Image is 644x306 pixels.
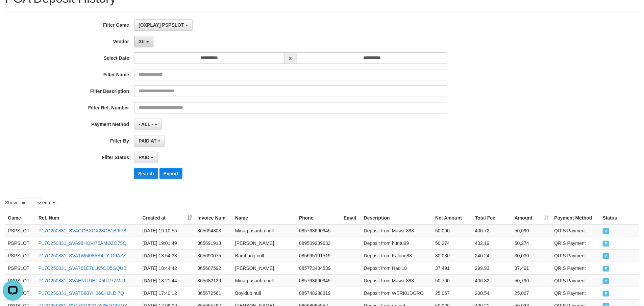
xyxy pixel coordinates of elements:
td: 085748288319 [296,287,341,299]
th: Amount: activate to sort column ascending [512,212,552,224]
td: 50,790 [512,274,552,287]
td: Deposit from WERKUDORO [361,287,433,299]
th: Email [341,212,361,224]
td: PSPSLOT [5,224,36,237]
span: PAID AT [139,138,156,144]
a: P17O250831_SVATB80YH06OHJLDI7Q [39,290,124,296]
select: Showentries [17,198,42,208]
td: Minarpasaribu null [232,224,296,237]
td: QRIS Payment [552,262,600,274]
td: PSPSLOT [5,262,36,274]
button: PAID AT [134,135,165,147]
th: Created at: activate to sort column ascending [140,212,195,224]
td: Deposit from huntu99 [361,237,433,249]
td: QRIS Payment [552,237,600,249]
a: P17O250831_SVA761E7LLK5OD5GQUB [39,265,126,271]
a: P17O250831_SVA1WM08AA4FYIO6AZZ [39,253,126,258]
td: 365672561 [195,287,232,299]
span: PAID [603,228,610,234]
td: 365690075 [195,249,232,262]
td: 200.54 [472,287,512,299]
span: [OXPLAY] PSPSLOT [139,22,184,28]
button: Xtr [134,36,153,47]
th: Phone [296,212,341,224]
th: Net Amount [432,212,472,224]
td: 402.19 [472,237,512,249]
td: 50,090 [512,224,552,237]
span: PAID [603,241,610,247]
td: 25,067 [432,287,472,299]
td: QRIS Payment [552,224,600,237]
td: Deposit from Hadi18 [361,262,433,274]
th: Ref. Num [36,212,140,224]
td: [DATE] 19:10:55 [140,224,195,237]
td: 085763690945 [296,224,341,237]
td: [DATE] 18:21:44 [140,274,195,287]
a: P17O250831_SVAENLIDHTX5UR7ZMJJ [39,278,125,283]
td: Bambang null [232,249,296,262]
td: 30,030 [432,249,472,262]
label: Show entries [5,198,56,208]
td: 365682139 [195,274,232,287]
span: to [284,52,297,64]
td: QRIS Payment [552,274,600,287]
td: [DATE] 18:44:42 [140,262,195,274]
th: Description [361,212,433,224]
td: [DATE] 19:01:49 [140,237,195,249]
td: 50,274 [512,237,552,249]
td: [PERSON_NAME] [232,237,296,249]
button: Search [134,168,158,179]
td: 085763690945 [296,274,341,287]
span: Xtr [139,39,145,44]
td: PSPSLOT [5,249,36,262]
th: Name [232,212,296,224]
td: 30,030 [512,249,552,262]
td: [PERSON_NAME] [232,262,296,274]
td: 085695191519 [296,249,341,262]
td: QRIS Payment [552,249,600,262]
td: 089509289633 [296,237,341,249]
button: PAID [134,152,158,163]
td: Deposit from Mawar888 [361,224,433,237]
td: 400.72 [472,224,512,237]
td: 50,090 [432,224,472,237]
a: P17O250831_SVAGGBXGX28OB1B9IP8 [39,228,126,233]
td: Minarpasaribu null [232,274,296,287]
th: Payment Method [552,212,600,224]
a: P17O250831_SVA98HQVI75AMOZO75Q [39,240,126,246]
td: 25,067 [512,287,552,299]
button: - ALL - [134,119,162,130]
span: PAID [603,278,610,284]
button: [OXPLAY] PSPSLOT [134,19,193,31]
td: 37,491 [432,262,472,274]
td: 240.24 [472,249,512,262]
td: 365691913 [195,237,232,249]
th: Game [5,212,36,224]
th: Invoice Num [195,212,232,224]
span: PAID [139,155,149,160]
button: Export [159,168,182,179]
td: 50,790 [432,274,472,287]
td: 085773434539 [296,262,341,274]
span: PAID [603,253,610,259]
button: Open LiveChat chat widget [3,3,23,23]
td: Deposit from Kalong88 [361,249,433,262]
td: 365694303 [195,224,232,237]
td: PSPSLOT [5,237,36,249]
td: 50,274 [432,237,472,249]
td: [DATE] 17:40:12 [140,287,195,299]
th: Total Fee [472,212,512,224]
td: 37,491 [512,262,552,274]
span: - ALL - [139,122,153,127]
td: 406.32 [472,274,512,287]
td: Boyidub null [232,287,296,299]
td: 365687592 [195,262,232,274]
td: QRIS Payment [552,287,600,299]
td: [DATE] 18:54:38 [140,249,195,262]
td: Deposit from Mawar888 [361,274,433,287]
span: PAID [603,266,610,272]
span: PAID [603,291,610,297]
td: PSPSLOT [5,274,36,287]
td: 299.93 [472,262,512,274]
th: Status [600,212,639,224]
